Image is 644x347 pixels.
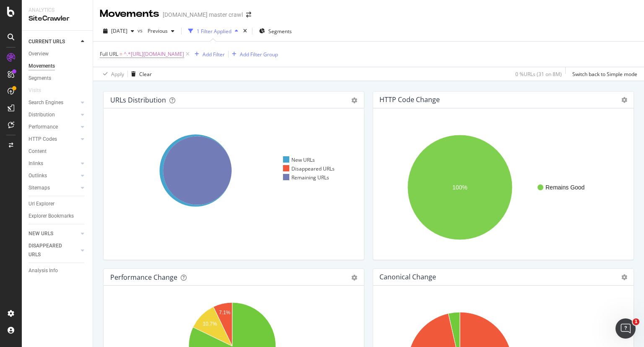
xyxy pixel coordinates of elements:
button: Clear [128,67,152,81]
div: times [241,27,249,35]
a: Search Engines [29,98,78,107]
a: HTTP Codes [29,135,78,144]
button: [DATE] [100,24,138,38]
div: gear [351,97,357,103]
a: NEW URLS [29,229,78,238]
a: CURRENT URLS [29,37,78,46]
div: Disappeared URLs [283,165,335,172]
div: [DOMAIN_NAME] master crawl [163,11,243,19]
button: Add Filter Group [229,49,278,59]
div: Remaining URLs [283,174,329,181]
div: Switch back to Simple mode [572,71,637,78]
div: arrow-right-arrow-left [246,12,251,18]
button: 1 Filter Applied [185,24,241,38]
div: 1 Filter Applied [197,28,231,35]
text: 7.1% [219,310,231,315]
div: Visits [29,86,41,95]
div: Segments [29,74,51,83]
div: Inlinks [29,159,43,168]
div: 0 % URLs ( 31 on 8M ) [515,71,562,78]
div: Performance Change [110,273,177,281]
div: Explorer Bookmarks [29,212,74,221]
span: 2025 Sep. 15th [111,27,127,34]
a: Content [29,147,87,156]
a: Segments [29,74,87,83]
i: Options [621,274,627,280]
h4: Canonical Change [379,271,436,283]
span: ^.*[URL][DOMAIN_NAME] [124,48,184,60]
a: Analysis Info [29,266,87,275]
button: Add Filter [191,49,225,59]
div: Search Engines [29,98,63,107]
div: Sitemaps [29,184,50,192]
i: Options [621,97,627,103]
iframe: Intercom live chat [615,318,636,339]
a: DISAPPEARED URLS [29,242,78,259]
div: Distribution [29,110,55,119]
div: CURRENT URLS [29,37,65,46]
span: Segments [268,28,292,35]
text: 100% [452,184,467,191]
text: Remains Good [545,184,584,191]
a: Outlinks [29,171,78,180]
span: 1 [633,318,639,325]
svg: A chart. [380,122,624,253]
div: URLs Distribution [110,96,166,104]
a: Inlinks [29,159,78,168]
div: New URLs [283,156,315,163]
div: DISAPPEARED URLS [29,242,71,259]
a: Explorer Bookmarks [29,212,87,221]
div: Content [29,147,47,156]
div: Url Explorer [29,200,55,208]
span: Previous [144,27,168,34]
h4: HTTP Code Change [379,94,440,105]
div: Outlinks [29,171,47,180]
a: Distribution [29,110,78,119]
a: Visits [29,86,49,95]
div: SiteCrawler [29,14,86,24]
span: = [119,50,122,58]
button: Previous [144,24,178,38]
span: Full URL [100,50,118,58]
text: 10.7% [203,321,217,327]
a: Performance [29,123,78,131]
button: Segments [256,24,295,38]
div: NEW URLS [29,229,53,238]
div: Analysis Info [29,266,58,275]
div: Apply [111,71,124,78]
a: Sitemaps [29,184,78,192]
div: Add Filter Group [240,51,278,58]
a: Overview [29,50,87,58]
a: Movements [29,62,87,71]
div: Performance [29,123,58,131]
div: gear [351,275,357,281]
div: Movements [29,62,55,71]
span: vs [138,27,144,34]
div: Analytics [29,7,86,14]
a: Url Explorer [29,200,87,208]
div: Clear [139,71,152,78]
div: Movements [100,7,159,21]
button: Switch back to Simple mode [569,67,637,81]
div: Add Filter [203,51,225,58]
div: Overview [29,50,49,58]
button: Apply [100,67,124,81]
div: HTTP Codes [29,135,57,144]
